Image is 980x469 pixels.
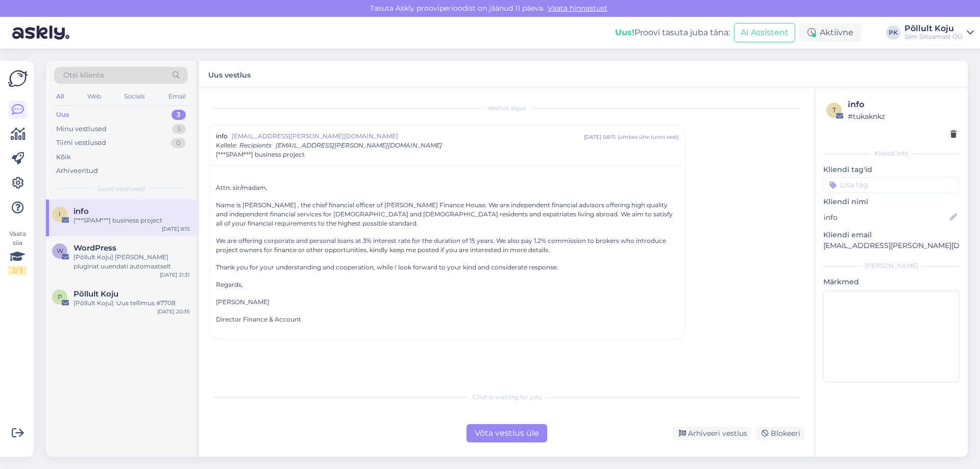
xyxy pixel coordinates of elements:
[209,104,804,113] div: Vestlus algas
[799,23,862,42] div: Aktiivne
[848,98,957,111] div: info
[823,196,960,207] p: Kliendi nimi
[832,106,836,114] span: t
[63,70,104,81] span: Otsi kliente
[823,261,960,270] div: [PERSON_NAME]
[618,133,679,141] div: ( umbes ühe tunni eest )
[8,229,27,275] div: Vaata siia
[73,243,116,253] span: WordPress
[157,308,190,315] div: [DATE] 20:35
[276,141,442,149] span: [EMAIL_ADDRESS][PERSON_NAME][DOMAIN_NAME]
[58,293,62,301] span: P
[73,253,190,271] div: [Põllult Koju] [PERSON_NAME] pluginat uuendati automaatselt
[171,110,186,120] div: 3
[755,427,804,440] div: Blokeeri
[584,133,616,141] div: [DATE] 08:15
[54,90,66,103] div: All
[823,277,960,287] p: Märkmed
[216,280,679,289] p: Regards,
[56,138,106,148] div: Tiimi vestlused
[166,90,188,103] div: Email
[545,4,610,13] a: Vaata hinnastust
[216,141,237,149] span: Kellele :
[904,24,974,41] a: Põllult KojuSiim Siitsamast OÜ
[73,207,89,216] span: info
[56,152,71,162] div: Kõik
[673,427,751,440] div: Arhiveeri vestlus
[615,27,730,39] div: Proovi tasuta juba täna:
[56,166,98,176] div: Arhiveeritud
[823,149,960,158] div: Kliendi info
[823,164,960,175] p: Kliendi tag'id
[85,90,103,103] div: Web
[824,212,948,223] input: Lisa nimi
[904,24,963,33] div: Põllult Koju
[208,67,251,81] label: Uus vestlus
[171,138,186,148] div: 0
[56,110,69,120] div: Uus
[216,236,679,255] p: We are offering corporate and personal loans at 3% interest rate for the duration of 15 years. We...
[823,177,960,192] input: Lisa tag
[216,263,679,272] p: Thank you for your understanding and cooperation, while I look forward to your kind and considera...
[823,230,960,240] p: Kliendi email
[734,23,795,42] button: AI Assistent
[209,392,804,402] div: Chat is waiting for you
[216,201,679,228] p: Name is [PERSON_NAME] , the chief financial officer of [PERSON_NAME] Finance House. We are indepe...
[160,271,190,279] div: [DATE] 21:31
[57,247,63,255] span: W
[8,69,28,88] img: Askly Logo
[467,424,547,442] div: Võta vestlus üle
[216,183,679,192] p: Attn: sir/madam,
[239,141,272,149] span: Recipients
[904,33,963,41] div: Siim Siitsamast OÜ
[615,28,634,37] b: Uus!
[216,132,228,141] span: info
[848,111,957,122] div: # tukaknkz
[97,184,145,193] span: Uued vestlused
[8,266,27,275] div: 2 / 3
[162,225,190,233] div: [DATE] 8:15
[56,124,107,134] div: Minu vestlused
[216,298,679,307] p: [PERSON_NAME]
[886,26,900,40] div: PK
[823,240,960,251] p: [EMAIL_ADDRESS][PERSON_NAME][DOMAIN_NAME]
[73,289,118,299] span: Põllult Koju
[232,132,584,141] span: [EMAIL_ADDRESS][PERSON_NAME][DOMAIN_NAME]
[59,210,61,218] span: i
[73,299,190,308] div: [Põllult Koju]: Uus tellimus #7708
[216,315,679,324] p: Director Finance & Account
[172,124,186,134] div: 5
[122,90,147,103] div: Socials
